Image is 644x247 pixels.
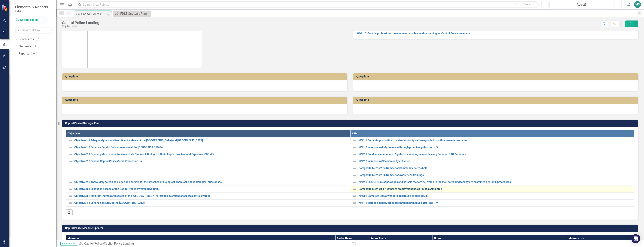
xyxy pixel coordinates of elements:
[352,138,357,143] img: Not Defined
[352,166,357,170] img: Not Defined
[60,242,77,245] span: By Scorecard
[74,160,348,163] a: Objective 2.2 Expand Capitol Police Crime Prevention Unit.
[68,152,72,157] img: Not Defined
[359,181,633,183] a: KPI 2.3 Ensure 100% of packages and parcels that are delivered to the mail screening facility are...
[120,11,150,16] div: FDLE Strategic Plan
[350,151,634,158] td: Double-Click to Edit Right Click for Context Menu
[359,146,633,149] a: KPI 1.2 Increase in daily presence through proactive patrol and K-9.
[634,1,641,8] button: MS
[350,165,634,172] td: Double-Click to Edit Right Click for Context Menu
[33,45,39,48] div: 26
[65,75,345,78] h3: Q1 Update
[359,188,633,190] a: Composite Metric 3.1 Number of employment backgrounds completed
[359,195,633,197] a: KPI 3.2 Complete 80% of vendor background checks [DATE].
[352,173,357,177] img: Not Defined
[104,242,134,245] div: Capitol Police Landing
[359,202,633,204] a: KPI 1.2 Increase in daily presence through proactive patrol and K-9.
[631,234,640,243] div: Open Intercom Messenger
[68,194,72,198] img: Not Defined
[66,179,350,186] td: Double-Click to Edit Right Click for Context Menu
[79,242,347,246] div: »
[74,146,348,149] a: Objective 1.2 Enhance Capitol Police presence at the [GEOGRAPHIC_DATA].
[66,144,350,151] td: Double-Click to Edit Right Click for Context Menu
[359,174,633,177] a: Composite Metric 2.2b Number of Awareness trainings
[62,25,99,28] div: Capitol Police
[74,202,348,204] a: Objective 4.1 Enhance security at the [GEOGRAPHIC_DATA].
[65,227,636,230] h3: Capitol Police Measure Updater
[31,52,37,55] div: 28
[350,200,634,207] td: Double-Click to Edit Right Click for Context Menu
[68,201,72,205] img: Not Defined
[15,27,53,33] input: Search Below...
[350,179,634,186] td: Double-Click to Edit Right Click for Context Menu
[551,2,612,7] div: Aug-25
[74,153,348,156] a: Objective 2.1 Expand patrol capabilities to include Chemical, Biological, Radiological, Nuclear a...
[19,44,31,49] a: Elements
[357,32,471,35] a: GOAL 5. Provide professional development and leadership training for Capitol Police members.
[352,180,357,184] img: Not Defined
[352,194,357,198] img: Not Defined
[74,188,348,190] a: Objective 3.1 Expand the scope of the Capitol Police Investigative Unit.
[66,186,350,193] td: Double-Click to Edit Right Click for Context Menu
[15,18,53,22] a: Capitol Police
[68,145,72,150] img: Not Defined
[356,98,636,101] h3: Q4 Update
[359,153,633,156] a: KPI 2.1 Conduct a minimum of 5 patrols/screenings a month using Personal RAD Detectors.
[352,159,357,164] img: Not Defined
[19,52,29,56] a: Reports
[114,11,150,16] a: FDLE Strategic Plan
[15,9,48,12] small: FDLE
[66,151,350,158] td: Double-Click to Edit Right Click for Context Menu
[74,139,348,142] a: Objective 1.1 Adequately respond to critical incidents at the [GEOGRAPHIC_DATA] and [GEOGRAPHIC_D...
[356,75,636,78] h3: Q2 Update
[36,38,42,41] div: 9
[359,139,633,142] a: KPI 1.1 Percentage of critical incidents/priority calls responded to within five minutes or less.
[350,172,634,179] td: Double-Click to Edit Right Click for Context Menu
[524,3,532,6] span: Search
[66,200,350,207] td: Double-Click to Edit Right Click for Context Menu
[350,144,634,151] td: Double-Click to Edit Right Click for Context Menu
[74,181,348,183] a: Objective 2.3 Thoroughly screen packages and parcels for the presence of biological, chemical, an...
[74,195,348,197] a: Objective 3.2 Maintain ingress and egress of the [GEOGRAPHIC_DATA] through oversight of access co...
[68,138,72,143] img: Not Defined
[84,242,102,245] a: Capitol Police
[66,193,350,200] td: Double-Click to Edit Right Click for Context Menu
[519,2,538,7] button: Search
[359,160,633,163] a: KPI 2.2 Increase in CP community activities
[350,193,634,200] td: Double-Click to Edit Right Click for Context Menu
[65,122,636,125] h3: Capitol Police Strategic Plan
[68,159,72,164] img: Not Defined
[352,201,357,205] img: Not Defined
[19,37,34,42] a: Scorecards
[2,4,8,11] img: ClearPoint Strategy
[81,12,106,16] div: Capitol Police Landing
[76,1,539,8] input: Search ClearPoint...
[65,98,345,101] h3: Q3 Update
[359,167,633,170] a: Composite Metric 2.2a Number of Community events held
[350,158,634,165] td: Double-Click to Edit Right Click for Context Menu
[352,145,357,150] img: Not Defined
[68,187,72,191] img: Not Defined
[352,152,357,157] img: Not Defined
[66,137,350,144] td: Double-Click to Edit Right Click for Context Menu
[350,137,634,144] td: Double-Click to Edit Right Click for Context Menu
[352,187,357,191] img: Not Defined
[62,21,99,25] div: Capitol Police Landing
[549,1,614,8] button: Aug-25
[15,5,48,9] span: Elements & Reports
[68,180,72,184] img: Not Defined
[66,158,350,179] td: Double-Click to Edit Right Click for Context Menu
[350,186,634,193] td: Double-Click to Edit Right Click for Context Menu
